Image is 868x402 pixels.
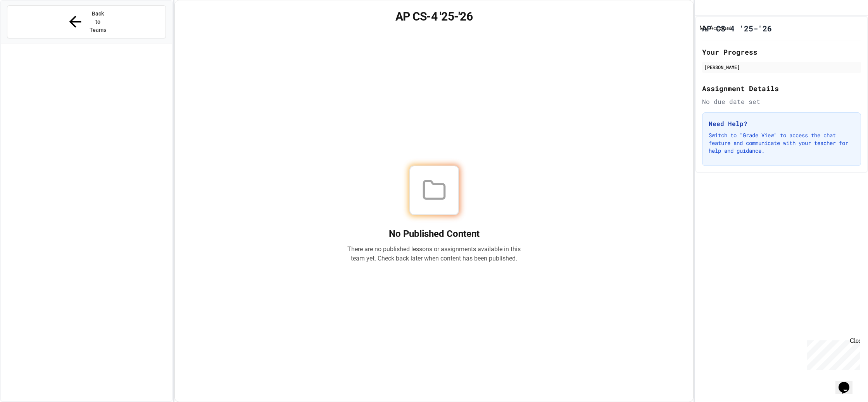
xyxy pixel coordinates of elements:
[704,64,859,71] div: [PERSON_NAME]
[709,131,854,155] p: Switch to "Grade View" to access the chat feature and communicate with your teacher for help and ...
[347,245,521,263] p: There are no published lessons or assignments available in this team yet. Check back later when c...
[702,23,772,34] h1: AP CS-4 '25-'26
[702,47,861,57] h2: Your Progress
[702,97,861,106] div: No due date set
[804,337,860,370] iframe: chat widget
[702,83,861,94] h2: Assignment Details
[699,24,732,33] div: My Account
[709,119,854,128] h3: Need Help?
[89,10,107,34] span: Back to Teams
[7,5,166,38] button: Back to Teams
[3,3,53,49] div: Chat with us now!Close
[347,228,521,240] h2: No Published Content
[835,371,860,394] iframe: chat widget
[184,10,684,24] h1: AP CS-4 '25-'26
